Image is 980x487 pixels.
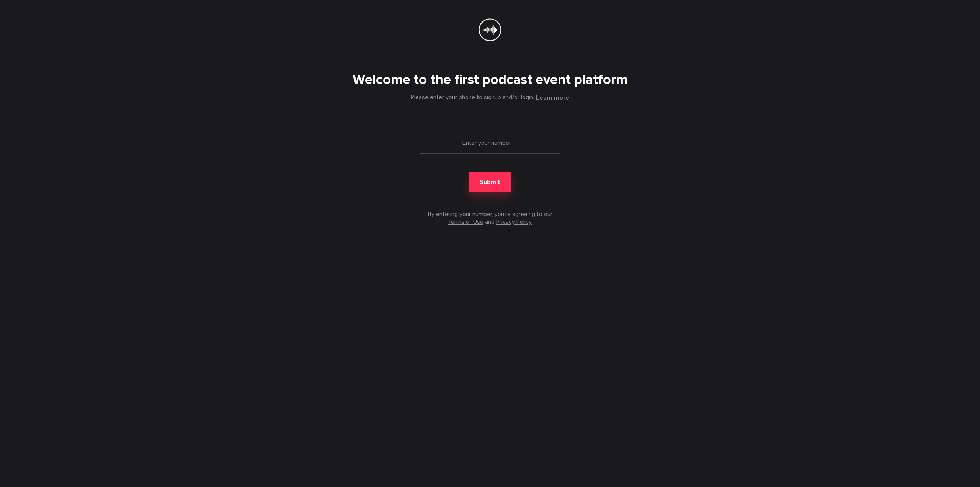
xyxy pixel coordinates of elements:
a: Terms of Use [448,218,483,226]
input: Enter your number [420,138,560,154]
h1: Welcome to the first podcast event platform [254,72,726,87]
button: Submit [469,172,511,192]
a: Privacy Policy. [496,218,532,226]
div: Please enter your phone to signup and/or login. [254,93,726,102]
footer: By entering your number, you’re agreeing to our and [420,210,560,226]
button: Learn more [536,94,569,102]
span: Submit [480,178,500,186]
